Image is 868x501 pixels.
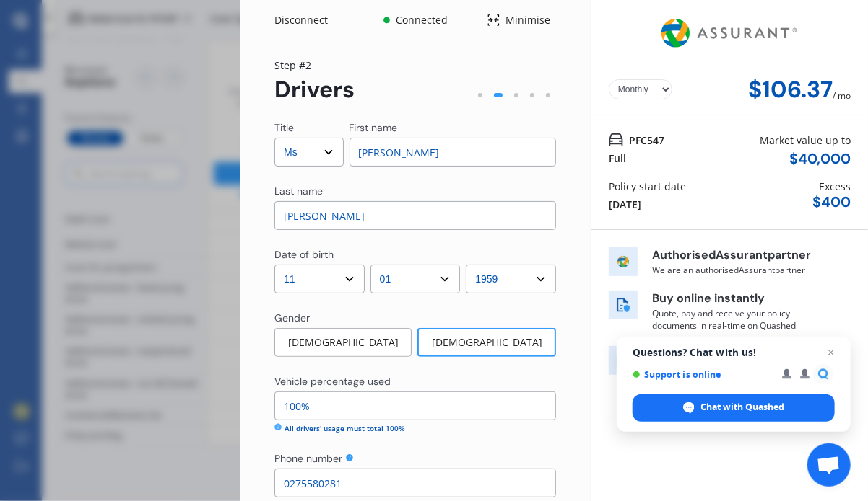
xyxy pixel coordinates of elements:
div: $106.37 [748,76,833,103]
div: Disconnect [274,13,344,27]
input: Enter last name [274,201,556,230]
img: Assurant.png [657,6,802,61]
div: First name [350,120,398,135]
span: PFC547 [629,133,664,148]
div: Vehicle percentage used [274,374,391,389]
div: Phone number [274,451,342,466]
div: Policy start date [609,179,686,194]
div: Minimise [500,13,556,27]
p: Buy online instantly [652,291,825,307]
div: Market value up to [760,133,851,148]
div: Connected [393,13,450,27]
input: Enter first name [350,138,557,167]
div: Gender [274,311,310,325]
div: $ 400 [812,194,851,210]
img: insurer icon [609,247,638,276]
span: Chat with Quashed [701,401,785,414]
div: Drivers [274,76,355,103]
input: Enter phone number [274,469,556,497]
div: / mo [833,76,851,103]
input: Enter percentage [274,391,556,420]
div: Full [609,151,626,166]
span: Support is online [633,369,772,380]
p: We are an authorised Assurant partner [652,264,825,276]
div: $ 40,000 [789,151,851,167]
div: Open chat [807,443,851,487]
div: Last name [274,184,323,198]
p: Authorised Assurant partner [652,247,825,264]
div: [DEMOGRAPHIC_DATA] [417,328,556,357]
div: [DATE] [609,197,641,212]
div: [DEMOGRAPHIC_DATA] [274,328,412,357]
p: Quote, pay and receive your policy documents in real-time on Quashed [652,307,825,332]
img: buy online icon [609,291,638,319]
div: Excess [819,179,851,194]
div: Chat with Quashed [633,394,835,422]
span: Close chat [823,344,840,361]
div: Title [274,120,294,135]
div: Date of birth [274,247,334,262]
span: Questions? Chat with us! [633,347,835,358]
img: free cancel icon [609,346,638,375]
div: All drivers' usage must total 100% [285,423,405,434]
div: Step # 2 [274,58,355,73]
